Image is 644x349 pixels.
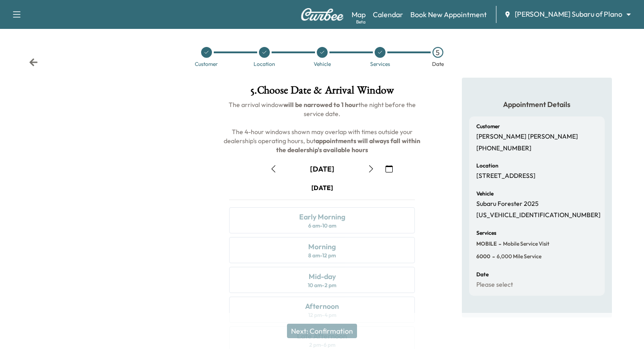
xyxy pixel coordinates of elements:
[476,200,539,208] p: Subaru Forester 2025
[314,61,331,67] div: Vehicle
[29,58,38,67] div: Back
[370,61,390,67] div: Services
[476,133,578,141] p: [PERSON_NAME] [PERSON_NAME]
[476,144,531,153] p: [PHONE_NUMBER]
[495,253,541,260] span: 6,000 mile Service
[222,85,422,100] h1: 5 . Choose Date & Arrival Window
[476,253,490,260] span: 6000
[276,137,422,154] b: appointments will always fall within the dealership's available hours
[476,230,496,236] h6: Services
[476,240,497,247] span: MOBILE
[476,191,494,196] h6: Vehicle
[476,272,489,277] h6: Date
[356,19,366,25] div: Beta
[515,9,622,19] span: [PERSON_NAME] Subaru of Plano
[432,61,444,67] div: Date
[476,163,498,168] h6: Location
[432,47,443,58] div: 5
[476,124,500,129] h6: Customer
[497,239,501,248] span: -
[310,164,334,174] div: [DATE]
[469,99,605,109] h5: Appointment Details
[490,252,495,261] span: -
[410,9,487,20] a: Book New Appointment
[476,281,513,289] p: Please select
[224,101,422,154] span: The arrival window the night before the service date. The 4-hour windows shown may overlap with t...
[254,61,275,67] div: Location
[476,172,536,180] p: [STREET_ADDRESS]
[373,9,403,20] a: Calendar
[501,240,550,247] span: Mobile Service Visit
[195,61,218,67] div: Customer
[283,101,358,109] b: will be narrowed to 1 hour
[352,9,366,20] a: MapBeta
[476,211,601,219] p: [US_VEHICLE_IDENTIFICATION_NUMBER]
[311,183,333,192] div: [DATE]
[301,8,344,21] img: Curbee Logo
